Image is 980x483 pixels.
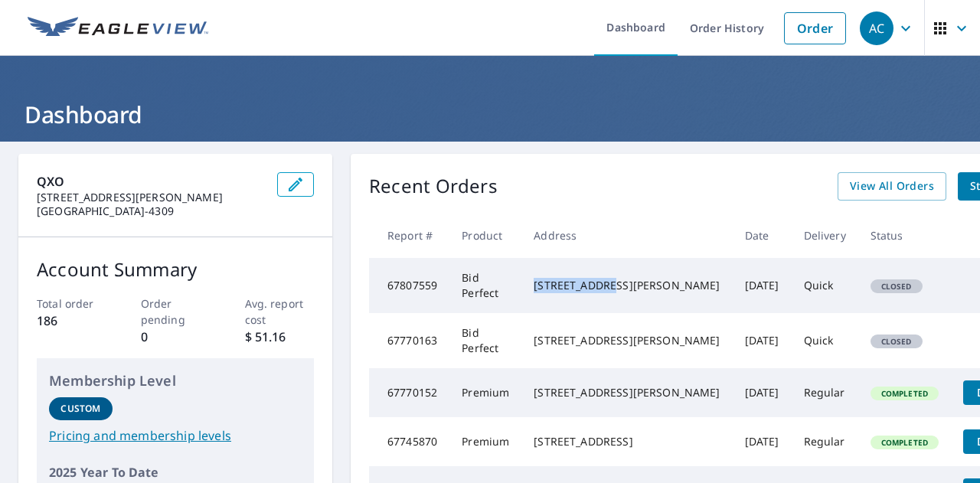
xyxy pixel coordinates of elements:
p: 0 [141,328,211,346]
th: Report # [369,213,449,258]
div: [STREET_ADDRESS][PERSON_NAME] [534,333,720,348]
th: Status [858,213,951,258]
p: [STREET_ADDRESS][PERSON_NAME] [37,191,265,204]
span: Closed [872,281,921,292]
span: Completed [872,388,937,399]
td: Quick [792,313,858,368]
div: AC [860,11,893,45]
th: Delivery [792,213,858,258]
h1: Dashboard [18,99,962,130]
p: Custom [60,402,100,416]
div: [STREET_ADDRESS][PERSON_NAME] [534,385,720,400]
a: Pricing and membership levels [49,426,302,445]
span: Completed [872,437,937,448]
p: QXO [37,172,265,191]
p: Total order [37,295,106,312]
a: Order [784,12,846,44]
img: EV Logo [28,17,208,40]
td: [DATE] [733,417,792,466]
td: [DATE] [733,368,792,417]
td: 67770163 [369,313,449,368]
p: Recent Orders [369,172,498,201]
p: Account Summary [37,256,314,283]
td: Premium [449,417,521,466]
td: [DATE] [733,258,792,313]
td: [DATE] [733,313,792,368]
td: Bid Perfect [449,313,521,368]
td: Bid Perfect [449,258,521,313]
th: Address [521,213,732,258]
span: View All Orders [850,177,934,196]
div: [STREET_ADDRESS] [534,434,720,449]
p: 186 [37,312,106,330]
p: [GEOGRAPHIC_DATA]-4309 [37,204,265,218]
p: Avg. report cost [245,295,315,328]
td: Regular [792,368,858,417]
td: 67745870 [369,417,449,466]
p: Membership Level [49,370,302,391]
td: 67807559 [369,258,449,313]
th: Product [449,213,521,258]
th: Date [733,213,792,258]
td: Quick [792,258,858,313]
div: [STREET_ADDRESS][PERSON_NAME] [534,278,720,293]
p: $ 51.16 [245,328,315,346]
span: Closed [872,336,921,347]
p: 2025 Year To Date [49,463,302,481]
p: Order pending [141,295,211,328]
a: View All Orders [838,172,946,201]
td: Premium [449,368,521,417]
td: 67770152 [369,368,449,417]
td: Regular [792,417,858,466]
